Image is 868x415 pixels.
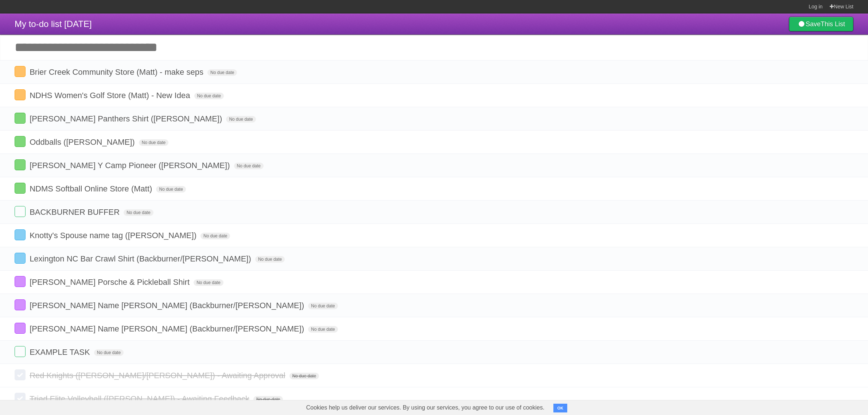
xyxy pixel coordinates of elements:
span: Cookies help us deliver our services. By using our services, you agree to our use of cookies. [299,400,552,415]
span: [PERSON_NAME] Name [PERSON_NAME] (Backburner/[PERSON_NAME]) [30,301,306,310]
span: No due date [194,93,224,99]
span: NDMS Softball Online Store (Matt) [30,184,154,193]
label: Done [15,66,26,77]
label: Done [15,346,26,357]
span: Oddballs ([PERSON_NAME]) [30,137,137,147]
button: OK [553,404,568,412]
span: No due date [289,373,319,379]
span: No due date [201,233,230,239]
span: Red Knights ([PERSON_NAME]/[PERSON_NAME]) - Awaiting Approval [30,371,287,380]
span: No due date [255,256,285,263]
span: No due date [234,163,264,169]
label: Done [15,113,26,124]
span: NDHS Women's Golf Store (Matt) - New Idea [30,91,192,100]
span: No due date [124,209,153,216]
span: Knotty's Spouse name tag ([PERSON_NAME]) [30,231,198,240]
label: Done [15,253,26,264]
span: BACKBURNER BUFFER [30,207,121,217]
label: Done [15,183,26,194]
label: Done [15,136,26,147]
span: Triad Elite Volleyball ([PERSON_NAME]) - Awaiting Feedback [30,394,251,403]
span: No due date [207,69,237,76]
span: [PERSON_NAME] Panthers Shirt ([PERSON_NAME]) [30,114,224,123]
label: Done [15,89,26,100]
span: [PERSON_NAME] Porsche & Pickleball Shirt [30,278,191,287]
a: SaveThis List [789,17,853,31]
span: No due date [308,303,338,309]
span: No due date [308,326,338,333]
label: Done [15,393,26,404]
span: [PERSON_NAME] Y Camp Pioneer ([PERSON_NAME]) [30,161,231,170]
label: Done [15,323,26,334]
label: Done [15,229,26,240]
label: Done [15,369,26,380]
label: Done [15,206,26,217]
span: No due date [156,186,186,193]
span: No due date [139,139,168,146]
span: No due date [194,279,223,286]
span: Brier Creek Community Store (Matt) - make seps [30,67,205,77]
label: Done [15,276,26,287]
span: No due date [253,396,283,403]
span: No due date [94,349,124,356]
span: My to-do list [DATE] [15,19,92,29]
label: Done [15,299,26,310]
span: No due date [226,116,256,123]
span: EXAMPLE TASK [30,348,92,357]
label: Done [15,159,26,170]
span: [PERSON_NAME] Name [PERSON_NAME] (Backburner/[PERSON_NAME]) [30,324,306,333]
b: This List [821,20,845,28]
span: Lexington NC Bar Crawl Shirt (Backburner/[PERSON_NAME]) [30,254,253,263]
